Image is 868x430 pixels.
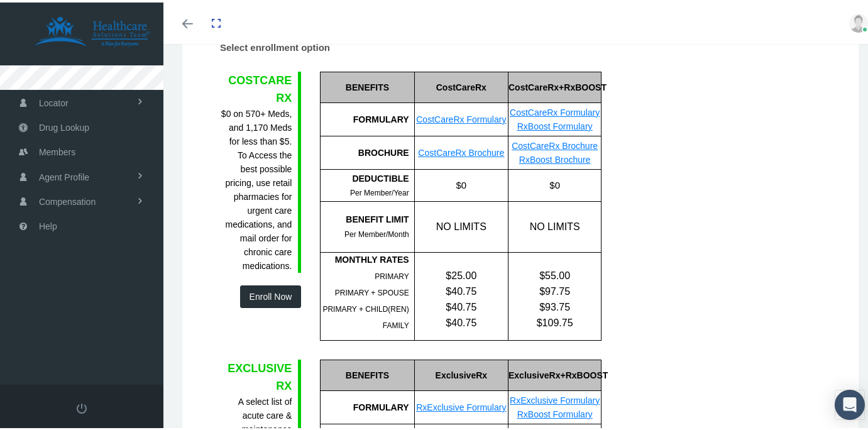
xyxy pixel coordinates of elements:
[508,69,601,101] div: CostCareRx+RxBOOST
[211,38,339,57] label: Select enrollment option
[508,265,601,281] div: $55.00
[510,105,600,115] a: CostCareRx Formulary
[320,69,414,101] div: BENEFITS
[39,138,75,162] span: Members
[517,119,593,129] a: RxBoost Formulary
[508,167,601,199] div: $0
[39,89,69,113] span: Locator
[320,389,414,422] div: FORMULARY
[335,286,409,295] span: PRIMARY + SPOUSE
[375,270,409,278] span: PRIMARY
[39,163,89,187] span: Agent Profile
[321,250,409,264] div: MONTHLY RATES
[414,199,508,250] div: NO LIMITS
[508,199,601,250] div: NO LIMITS
[322,302,409,311] span: PRIMARY + CHILD(REN)
[415,297,508,312] div: $40.75
[383,319,409,328] span: FAMILY
[510,393,600,403] a: RxExclusive Formulary
[414,167,508,199] div: $0
[519,152,591,162] a: RxBoost Brochure
[416,400,506,410] a: RxExclusive Formulary
[39,212,57,236] span: Help
[835,387,865,417] div: Open Intercom Messenger
[415,281,508,297] div: $40.75
[414,357,508,389] div: ExclusiveRx
[517,407,593,417] a: RxBoost Formulary
[321,169,409,183] div: DEDUCTIBLE
[220,69,292,105] div: COSTCARE RX
[416,112,506,122] a: CostCareRx Formulary
[508,312,601,328] div: $109.75
[39,187,96,211] span: Compensation
[344,228,409,236] span: Per Member/Month
[240,283,302,306] button: Enroll Now
[350,186,409,195] span: Per Member/Year
[508,297,601,312] div: $93.75
[320,357,414,389] div: BENEFITS
[512,138,598,148] a: CostCareRx Brochure
[508,281,601,297] div: $97.75
[418,145,504,155] a: CostCareRx Brochure
[220,357,292,393] div: EXCLUSIVE RX
[415,265,508,281] div: $25.00
[508,357,601,389] div: ExclusiveRx+RxBOOST
[414,69,508,101] div: CostCareRx
[320,134,414,167] div: BROCHURE
[320,101,414,134] div: FORMULARY
[321,210,409,224] div: BENEFIT LIMIT
[415,312,508,328] div: $40.75
[220,104,292,270] div: $0 on 570+ Meds, and 1,170 Meds for less than $5. To Access the best possible pricing, use retail...
[39,113,89,137] span: Drug Lookup
[849,11,868,30] img: user-placeholder.jpg
[16,14,167,45] img: HEALTHCARE SOLUTIONS TEAM, LLC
